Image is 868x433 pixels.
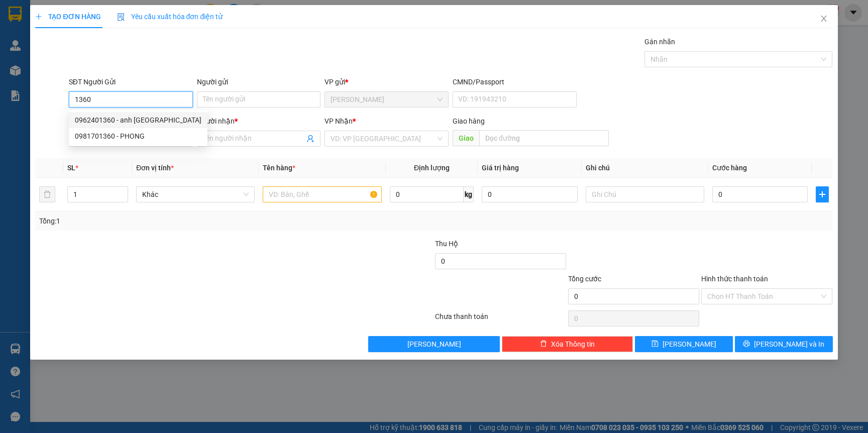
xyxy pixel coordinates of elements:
input: VD: Bàn, Ghế [263,186,381,202]
div: 0981701360 - PHONG [69,128,207,144]
div: 0962401360 - anh [GEOGRAPHIC_DATA] [75,115,201,126]
div: Người nhận [197,116,321,127]
span: Định lượng [414,164,450,172]
button: save[PERSON_NAME] [635,336,733,352]
input: Ghi Chú [586,186,704,202]
span: close [820,15,828,23]
span: Phạm Ngũ Lão [331,92,443,107]
input: Dọc đường [479,130,608,146]
div: CMND/Passport [453,76,577,87]
div: Người gửi [197,76,321,87]
button: printer[PERSON_NAME] và In [735,336,833,352]
span: TẠO ĐƠN HÀNG [35,13,100,21]
button: Close [810,5,838,33]
div: 0962401360 - anh đức [69,112,207,128]
div: Tổng: 1 [39,215,335,227]
span: plus [816,190,828,198]
span: Tên hàng [263,164,295,172]
span: Giao hàng [453,117,485,125]
span: [PERSON_NAME] [663,339,716,350]
span: Giá trị hàng [482,164,519,172]
span: Thu Hộ [435,240,458,248]
img: icon [117,13,125,21]
span: [PERSON_NAME] và In [754,339,824,350]
span: Khác [142,187,249,202]
div: VP gửi [324,76,449,87]
button: [PERSON_NAME] [368,336,499,352]
span: SL [67,164,75,172]
span: Xóa Thông tin [551,339,595,350]
input: 0 [482,186,577,202]
span: Cước hàng [712,164,747,172]
button: plus [816,186,828,202]
label: Gán nhãn [644,38,675,46]
span: Yêu cầu xuất hóa đơn điện tử [117,13,223,21]
span: user-add [306,135,314,143]
button: delete [39,186,55,202]
th: Ghi chú [582,158,708,178]
div: 0981701360 - PHONG [75,131,201,142]
span: plus [35,13,42,20]
label: Hình thức thanh toán [701,275,768,283]
button: deleteXóa Thông tin [502,336,633,352]
div: SĐT Người Gửi [69,76,193,87]
span: Đơn vị tính [136,164,174,172]
span: delete [540,340,547,348]
span: kg [464,186,474,202]
span: [PERSON_NAME] [407,339,461,350]
span: printer [743,340,750,348]
span: save [652,340,659,348]
span: Giao [453,130,479,146]
div: Chưa thanh toán [434,311,567,329]
span: Tổng cước [568,275,601,283]
span: VP Nhận [324,117,353,125]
